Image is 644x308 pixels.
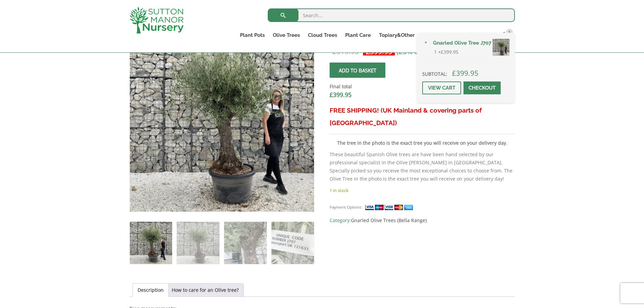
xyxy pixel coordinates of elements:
[422,71,447,77] strong: Subtotal:
[330,205,362,210] small: Payment Options:
[441,49,458,55] bdi: 399.95
[330,216,515,224] span: Category:
[442,30,470,40] a: Delivery
[441,49,444,55] span: £
[224,222,266,264] img: Gnarled Olive Tree J707 - Image 3
[375,30,419,40] a: Topiary&Other
[434,48,458,56] span: 1 ×
[341,30,375,40] a: Plant Care
[304,30,341,40] a: Cloud Trees
[422,40,430,47] a: Remove Gnarled Olive Tree J707 from basket
[330,150,515,183] p: These beautiful Spanish Olive trees are have been hand selected by our professional specialist in...
[271,222,314,264] img: Gnarled Olive Tree J707 - Image 4
[330,91,352,99] bdi: 399.95
[452,68,456,78] span: £
[506,29,513,35] span: 1
[130,222,172,264] img: Gnarled Olive Tree J707
[330,63,385,78] button: Add to basket
[463,81,501,94] a: Checkout
[268,8,515,22] input: Search...
[493,39,509,56] img: Gnarled Olive Tree J707
[422,81,461,94] a: View cart
[129,7,184,33] img: logo
[269,30,304,40] a: Olive Trees
[330,91,333,99] span: £
[330,82,515,91] dt: Final total
[330,186,515,194] p: 1 in stock
[365,204,415,211] img: payment supported
[177,222,219,264] img: Gnarled Olive Tree J707 - Image 2
[337,140,507,146] strong: The tree in the photo is the exact tree you will receive on your delivery day.
[172,284,239,297] a: How to care for an Olive tree?
[498,30,515,40] a: 1
[236,30,269,40] a: Plant Pots
[429,38,509,48] a: Gnarled Olive Tree J707
[138,284,164,297] a: Description
[452,68,478,78] bdi: 399.95
[470,30,498,40] a: Contact
[419,30,442,40] a: About
[330,104,515,129] h3: FREE SHIPPING! (UK Mainland & covering parts of [GEOGRAPHIC_DATA])
[351,217,427,223] a: Gnarled Olive Trees (Bella Range)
